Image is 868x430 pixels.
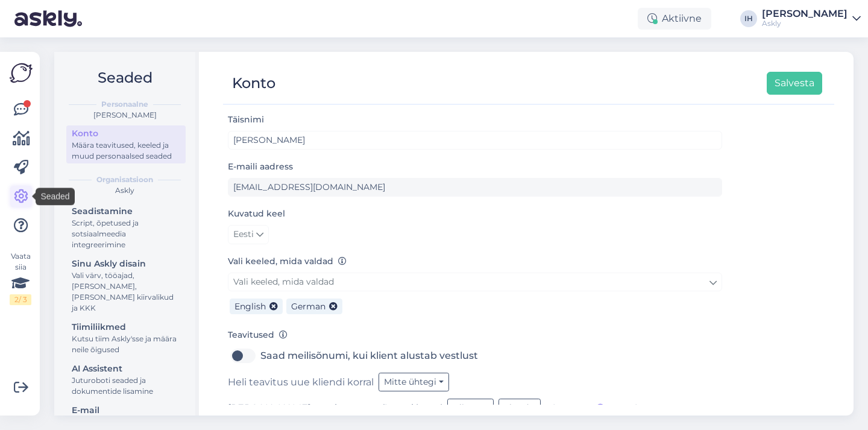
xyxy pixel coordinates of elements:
div: Juturoboti seaded ja dokumentide lisamine [72,375,180,397]
div: Seadistamine [72,205,180,218]
div: Aktiivne [638,8,711,30]
button: Bling 1 [447,399,494,417]
button: Salvesta [767,72,822,95]
div: Kutsu tiim Askly'sse ja määra neile õigused [72,334,180,355]
div: Konto [72,127,180,140]
div: AI Assistent [72,362,180,375]
a: Vali keeled, mida valdad [228,273,722,291]
div: [PERSON_NAME] [64,110,186,121]
button: 1 kord [498,399,541,417]
button: Mitte ühtegi [379,373,449,391]
b: Organisatsioon [96,174,153,185]
span: English [234,301,266,312]
div: E-mail [72,404,180,417]
div: Vali värv, tööajad, [PERSON_NAME], [PERSON_NAME] kiirvalikud ja KKK [72,270,180,314]
img: Askly Logo [10,62,33,84]
label: Teavitused [228,329,288,341]
div: Askly [64,185,186,196]
a: [PERSON_NAME]Askly [762,9,861,28]
div: Askly [762,19,848,28]
span: Vali keeled, mida valdad [233,276,334,287]
a: Sinu Askly disainVali värv, tööajad, [PERSON_NAME], [PERSON_NAME] kiirvalikud ja KKK [66,256,186,315]
label: Vali keeled, mida valdad [228,255,347,268]
div: 2 / 3 [10,294,31,305]
span: German [291,301,325,312]
a: Eesti [228,225,269,244]
div: Seaded [36,188,74,206]
div: Tiimiliikmed [72,321,180,334]
a: AI AssistentJuturoboti seaded ja dokumentide lisamine [66,361,186,399]
span: Eesti [233,228,254,241]
label: Kuvatud keel [228,207,285,220]
div: Konto [232,72,275,95]
a: SeadistamineScript, õpetused ja sotsiaalmeedia integreerimine [66,203,186,252]
label: Täisnimi [228,113,264,126]
div: Heli teavitus uue kliendi korral [228,373,722,391]
label: E-maili aadress [228,160,293,173]
a: TiimiliikmedKutsu tiim Askly'sse ja määra neile õigused [66,319,186,357]
input: Sisesta nimi [228,131,722,150]
a: KontoMäära teavitused, keeled ja muud personaalsed seaded [66,125,186,163]
label: Saad meilisõnumi, kui klient alustab vestlust [260,346,478,365]
b: Personaalne [101,99,148,110]
h2: Seaded [64,66,186,89]
div: Vaata siia [10,251,31,305]
div: [PERSON_NAME] [762,9,848,19]
div: Script, õpetused ja sotsiaalmeedia integreerimine [72,218,180,250]
div: Määra teavitused, keeled ja muud personaalsed seaded [72,140,180,162]
div: [PERSON_NAME] teavitus uue sõnumi korral [228,399,722,417]
div: IH [740,10,757,27]
div: Sinu Askly disain [72,258,180,270]
input: Sisesta e-maili aadress [228,178,722,197]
